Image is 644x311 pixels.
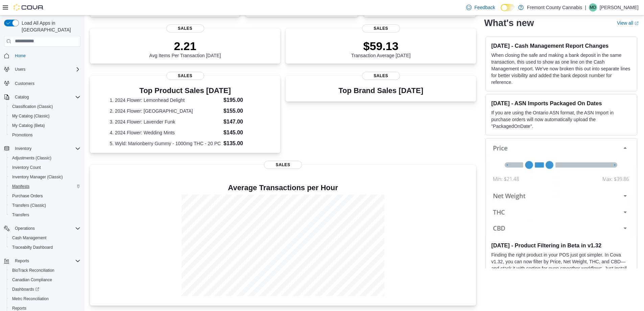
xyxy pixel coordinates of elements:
input: Dark Mode [501,4,515,11]
p: [PERSON_NAME] [600,3,639,12]
p: $59.13 [351,39,411,53]
button: Cash Management [7,233,83,243]
a: Dashboards [7,285,83,294]
span: Promotions [12,132,33,138]
span: Canadian Compliance [12,277,52,283]
span: Cash Management [12,235,46,241]
span: Operations [12,224,80,232]
button: Adjustments (Classic) [7,153,83,163]
button: Reports [1,256,83,266]
span: Inventory [12,145,80,153]
span: Sales [362,24,400,32]
span: Dashboards [9,285,80,293]
span: BioTrack Reconciliation [12,268,54,273]
button: Canadian Compliance [7,275,83,285]
span: Purchase Orders [12,193,43,199]
button: Promotions [7,130,83,140]
span: Adjustments (Classic) [9,154,80,162]
h3: Top Product Sales [DATE] [110,87,260,95]
button: My Catalog (Classic) [7,111,83,121]
p: When closing the safe and making a bank deposit in the same transaction, this used to show as one... [491,52,631,86]
span: Home [12,51,80,60]
span: Cash Management [9,234,80,242]
span: Purchase Orders [9,192,80,200]
button: Home [1,51,83,61]
span: Classification (Classic) [9,103,80,111]
button: Inventory [12,145,34,153]
h3: [DATE] - ASN Imports Packaged On Dates [491,100,631,107]
span: Feedback [474,4,495,11]
button: Purchase Orders [7,191,83,201]
p: Finding the right product in your POS just got simpler. In Cova v1.32, you can now filter by Pric... [491,251,631,285]
div: Avg Items Per Transaction [DATE] [149,39,221,58]
a: Promotions [9,131,35,139]
button: Inventory Manager (Classic) [7,172,83,182]
h3: [DATE] - Cash Management Report Changes [491,42,631,49]
span: Users [15,67,25,72]
a: View allExternal link [617,20,639,26]
span: Home [15,53,26,59]
span: Reports [15,258,29,264]
a: My Catalog (Classic) [9,112,52,120]
button: Users [12,65,28,73]
div: Transaction Average [DATE] [351,39,411,58]
a: Feedback [463,1,498,14]
div: Megan Dame [589,3,597,12]
span: Catalog [12,93,80,101]
svg: External link [635,21,639,25]
span: Users [12,65,80,73]
p: 2.21 [149,39,221,53]
button: Classification (Classic) [7,102,83,111]
span: Classification (Classic) [12,104,53,109]
button: BioTrack Reconciliation [7,266,83,275]
dd: $145.00 [223,129,261,137]
span: Manifests [12,184,29,189]
a: Dashboards [9,285,42,293]
dd: $135.00 [223,139,261,148]
span: Adjustments (Classic) [12,155,51,161]
a: Transfers (Classic) [9,201,49,209]
span: Reports [12,257,80,265]
span: My Catalog (Beta) [9,121,80,130]
span: BioTrack Reconciliation [9,266,80,274]
span: Sales [362,72,400,80]
span: Reports [12,306,26,311]
button: Manifests [7,182,83,191]
a: Traceabilty Dashboard [9,243,55,251]
a: Purchase Orders [9,192,46,200]
button: Customers [1,78,83,88]
h2: What's new [484,18,534,28]
p: Fremont County Cannabis [527,3,582,12]
span: Inventory Count [12,165,41,170]
span: Sales [264,161,302,169]
button: Transfers [7,210,83,220]
a: Transfers [9,211,32,219]
span: Inventory Manager (Classic) [9,173,80,181]
span: Load All Apps in [GEOGRAPHIC_DATA] [19,20,80,33]
a: Manifests [9,182,32,191]
dd: $147.00 [223,118,261,126]
a: Inventory Count [9,163,44,172]
span: Canadian Compliance [9,276,80,284]
dt: 4. 2024 Flower: Wedding Mints [110,129,221,136]
a: Cash Management [9,234,49,242]
a: My Catalog (Beta) [9,121,48,130]
button: Catalog [12,93,31,101]
p: If you are using the Ontario ASN format, the ASN Import in purchase orders will now automatically... [491,109,631,130]
span: Metrc Reconciliation [12,296,49,302]
dt: 5. Wyld: Marionberry Gummy - 1000mg THC - 20 PC [110,140,221,147]
span: Inventory Manager (Classic) [12,174,63,180]
a: Adjustments (Classic) [9,154,54,162]
span: MD [590,3,596,12]
button: Metrc Reconciliation [7,294,83,304]
span: Traceabilty Dashboard [12,245,53,250]
dd: $155.00 [223,107,261,115]
a: Canadian Compliance [9,276,55,284]
button: Catalog [1,92,83,102]
span: Transfers (Classic) [9,201,80,209]
span: Customers [15,81,34,86]
p: | [585,3,586,12]
button: Transfers (Classic) [7,201,83,210]
span: Promotions [9,131,80,139]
